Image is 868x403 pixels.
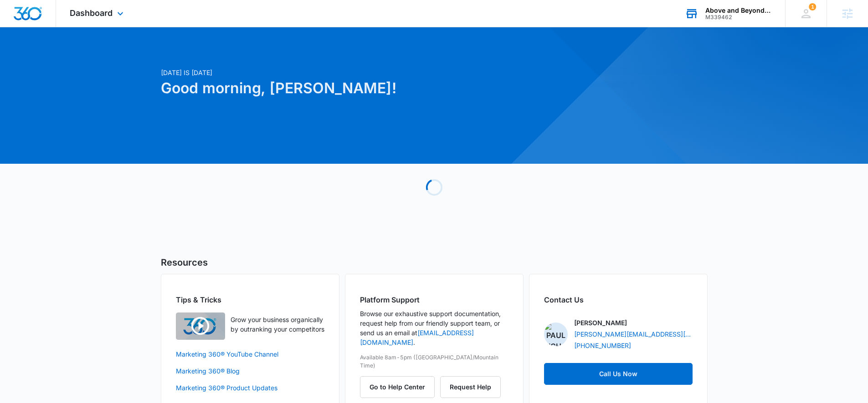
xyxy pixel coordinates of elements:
a: Go to Help Center [360,383,440,391]
p: Grow your business organically by outranking your competitors [231,315,324,334]
a: Marketing 360® Product Updates [176,383,324,393]
a: [PERSON_NAME][EMAIL_ADDRESS][PERSON_NAME][DOMAIN_NAME] [574,329,693,339]
div: account name [705,7,772,14]
button: Go to Help Center [360,376,435,398]
p: [PERSON_NAME] [574,318,627,327]
a: [PHONE_NUMBER] [574,341,631,350]
p: Available 8am-5pm ([GEOGRAPHIC_DATA]/Mountain Time) [360,353,508,370]
p: Browse our exhaustive support documentation, request help from our friendly support team, or send... [360,309,508,347]
h2: Platform Support [360,294,508,305]
a: Call Us Now [544,363,693,385]
a: Request Help [440,383,501,391]
p: [DATE] is [DATE] [161,68,522,77]
h1: Good morning, [PERSON_NAME]! [161,77,522,99]
h5: Resources [161,256,708,269]
img: Quick Overview Video [176,312,225,340]
div: notifications count [809,3,816,10]
div: account id [705,14,772,20]
button: Request Help [440,376,501,398]
span: 1 [809,3,816,10]
a: Marketing 360® Blog [176,366,324,376]
a: Marketing 360® YouTube Channel [176,349,324,359]
span: Dashboard [70,8,113,18]
h2: Contact Us [544,294,693,305]
h2: Tips & Tricks [176,294,324,305]
img: Paul Richardson [544,322,568,346]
